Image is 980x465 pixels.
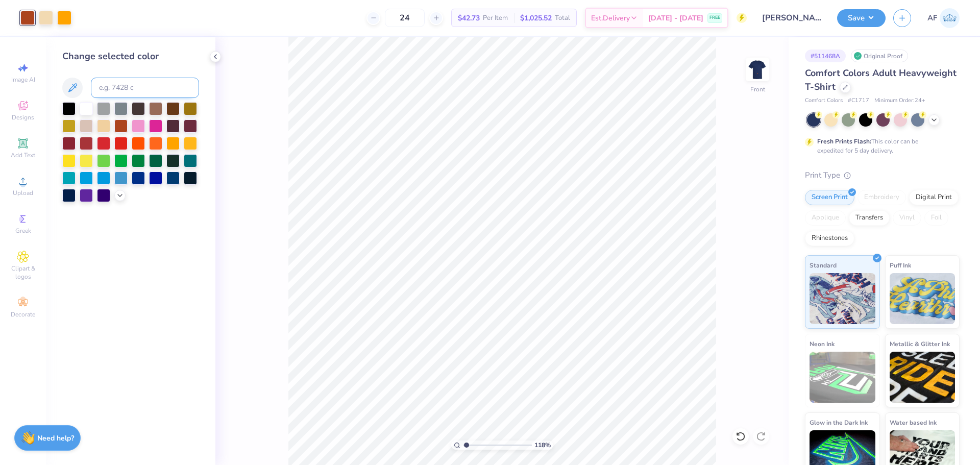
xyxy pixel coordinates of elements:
[890,417,937,428] span: Water based Ink
[851,50,908,62] div: Original Proof
[805,67,957,93] span: Comfort Colors Adult Heavyweight T-Shirt
[534,440,551,450] span: 118 %
[857,190,906,205] div: Embroidery
[805,231,854,246] div: Rhinestones
[927,12,937,24] span: AF
[12,113,34,121] span: Designs
[520,13,552,23] span: $1,025.52
[837,9,886,27] button: Save
[555,13,570,23] span: Total
[893,210,921,226] div: Vinyl
[890,273,955,324] img: Puff Ink
[940,8,960,28] img: Ana Francesca Bustamante
[848,96,869,105] span: # C1717
[810,352,875,403] img: Neon Ink
[62,50,199,63] div: Change selected color
[890,260,911,271] span: Puff Ink
[805,190,854,205] div: Screen Print
[11,151,35,159] span: Add Text
[805,50,846,62] div: # 511468A
[591,13,630,23] span: Est. Delivery
[849,210,890,226] div: Transfers
[924,210,948,226] div: Foil
[754,8,829,28] input: Untitled Design
[11,310,35,319] span: Decorate
[909,190,959,205] div: Digital Print
[750,85,765,94] div: Front
[810,417,868,428] span: Glow in the Dark Ink
[817,137,943,155] div: This color can be expedited for 5 day delivery.
[747,59,768,80] img: Front
[890,338,950,349] span: Metallic & Glitter Ink
[805,96,843,105] span: Comfort Colors
[91,78,199,98] input: e.g. 7428 c
[874,96,925,105] span: Minimum Order: 24 +
[805,210,846,226] div: Applique
[15,227,31,235] span: Greek
[37,433,74,443] strong: Need help?
[648,13,703,23] span: [DATE] - [DATE]
[805,169,960,181] div: Print Type
[11,76,35,84] span: Image AI
[810,273,875,324] img: Standard
[458,13,480,23] span: $42.73
[810,338,835,349] span: Neon Ink
[709,14,720,21] span: FREE
[817,137,871,145] strong: Fresh Prints Flash:
[890,352,955,403] img: Metallic & Glitter Ink
[385,9,425,27] input: – –
[927,8,960,28] a: AF
[13,189,33,197] span: Upload
[5,264,41,281] span: Clipart & logos
[810,260,837,271] span: Standard
[483,13,508,23] span: Per Item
